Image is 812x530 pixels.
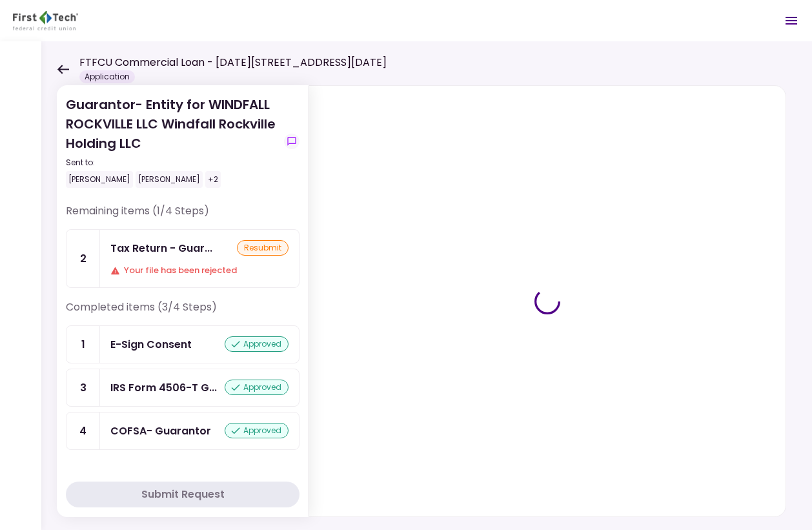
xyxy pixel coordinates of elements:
[225,336,289,352] div: approved
[237,240,289,256] div: resubmit
[66,369,299,407] a: 3IRS Form 4506-T Guarantorapproved
[110,423,211,439] div: COFSA- Guarantor
[66,413,100,449] div: 4
[110,264,289,277] div: Your file has been rejected
[66,412,299,450] a: 4COFSA- Guarantorapproved
[79,55,387,70] h1: FTFCU Commercial Loan - [DATE][STREET_ADDRESS][DATE]
[66,369,100,406] div: 3
[66,229,299,288] a: 2Tax Return - GuarantorresubmitYour file has been rejected
[136,171,203,188] div: [PERSON_NAME]
[776,5,807,36] button: Open menu
[66,95,279,188] div: Guarantor- Entity for WINDFALL ROCKVILLE LLC Windfall Rockville Holding LLC
[66,230,100,287] div: 2
[66,157,279,168] div: Sent to:
[66,325,299,363] a: 1E-Sign Consentapproved
[66,482,299,507] button: Submit Request
[225,423,289,438] div: approved
[110,380,217,396] div: IRS Form 4506-T Guarantor
[66,203,299,229] div: Remaining items (1/4 Steps)
[205,171,221,188] div: +2
[66,326,100,363] div: 1
[284,134,299,149] button: show-messages
[141,487,225,502] div: Submit Request
[66,171,133,188] div: [PERSON_NAME]
[66,300,299,325] div: Completed items (3/4 Steps)
[110,240,212,256] div: Tax Return - Guarantor
[79,70,135,83] div: Application
[110,336,192,352] div: E-Sign Consent
[13,11,78,30] img: Partner icon
[225,380,289,395] div: approved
